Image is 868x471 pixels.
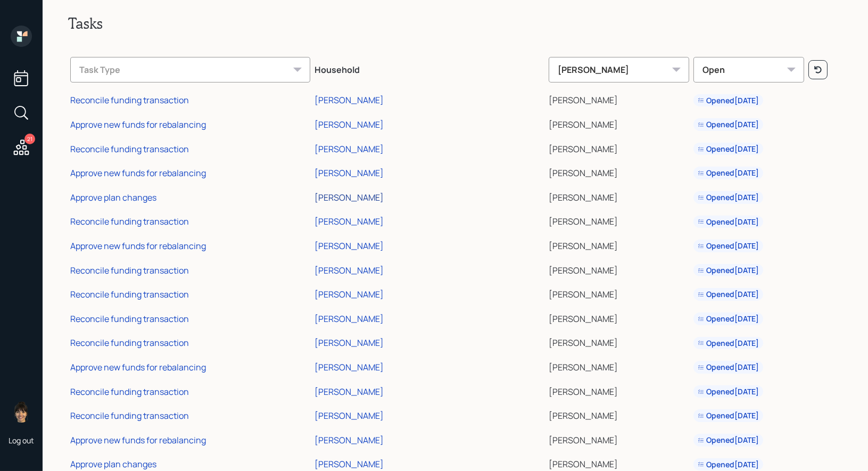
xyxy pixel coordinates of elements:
[70,240,206,252] div: Approve new funds for rebalancing
[547,208,692,233] td: [PERSON_NAME]
[24,134,35,144] div: 21
[698,459,759,470] div: Opened [DATE]
[70,337,189,349] div: Reconcile funding transaction
[698,192,759,203] div: Opened [DATE]
[315,361,384,373] div: [PERSON_NAME]
[698,338,759,349] div: Opened [DATE]
[547,159,692,184] td: [PERSON_NAME]
[547,232,692,257] td: [PERSON_NAME]
[547,184,692,208] td: [PERSON_NAME]
[698,265,759,276] div: Opened [DATE]
[70,386,189,398] div: Reconcile funding transaction
[547,353,692,378] td: [PERSON_NAME]
[312,49,547,87] th: Household
[547,426,692,451] td: [PERSON_NAME]
[698,410,759,421] div: Opened [DATE]
[315,337,384,349] div: [PERSON_NAME]
[698,386,759,397] div: Opened [DATE]
[11,401,32,423] img: treva-nostdahl-headshot.png
[698,168,759,178] div: Opened [DATE]
[315,94,384,106] div: [PERSON_NAME]
[315,386,384,398] div: [PERSON_NAME]
[70,434,206,446] div: Approve new funds for rebalancing
[698,435,759,445] div: Opened [DATE]
[315,143,384,155] div: [PERSON_NAME]
[315,192,384,203] div: [PERSON_NAME]
[315,240,384,252] div: [PERSON_NAME]
[70,167,206,179] div: Approve new funds for rebalancing
[315,434,384,446] div: [PERSON_NAME]
[70,119,206,130] div: Approve new funds for rebalancing
[315,313,384,325] div: [PERSON_NAME]
[547,257,692,281] td: [PERSON_NAME]
[698,313,759,324] div: Opened [DATE]
[547,329,692,354] td: [PERSON_NAME]
[547,87,692,111] td: [PERSON_NAME]
[70,410,189,422] div: Reconcile funding transaction
[70,216,189,227] div: Reconcile funding transaction
[549,57,690,82] div: [PERSON_NAME]
[315,288,384,300] div: [PERSON_NAME]
[698,241,759,251] div: Opened [DATE]
[547,378,692,402] td: [PERSON_NAME]
[315,119,384,130] div: [PERSON_NAME]
[9,435,34,445] div: Log out
[315,458,384,470] div: [PERSON_NAME]
[698,362,759,373] div: Opened [DATE]
[547,135,692,160] td: [PERSON_NAME]
[698,144,759,154] div: Opened [DATE]
[70,265,189,276] div: Reconcile funding transaction
[315,410,384,422] div: [PERSON_NAME]
[315,216,384,227] div: [PERSON_NAME]
[70,143,189,155] div: Reconcile funding transaction
[68,14,842,32] h2: Tasks
[547,111,692,135] td: [PERSON_NAME]
[70,192,156,203] div: Approve plan changes
[70,313,189,325] div: Reconcile funding transaction
[698,289,759,300] div: Opened [DATE]
[547,280,692,305] td: [PERSON_NAME]
[698,119,759,130] div: Opened [DATE]
[70,361,206,373] div: Approve new funds for rebalancing
[70,94,189,106] div: Reconcile funding transaction
[315,167,384,179] div: [PERSON_NAME]
[547,305,692,329] td: [PERSON_NAME]
[70,57,310,82] div: Task Type
[70,288,189,300] div: Reconcile funding transaction
[693,57,804,82] div: Open
[698,217,759,227] div: Opened [DATE]
[70,458,156,470] div: Approve plan changes
[315,265,384,276] div: [PERSON_NAME]
[547,402,692,426] td: [PERSON_NAME]
[698,95,759,106] div: Opened [DATE]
